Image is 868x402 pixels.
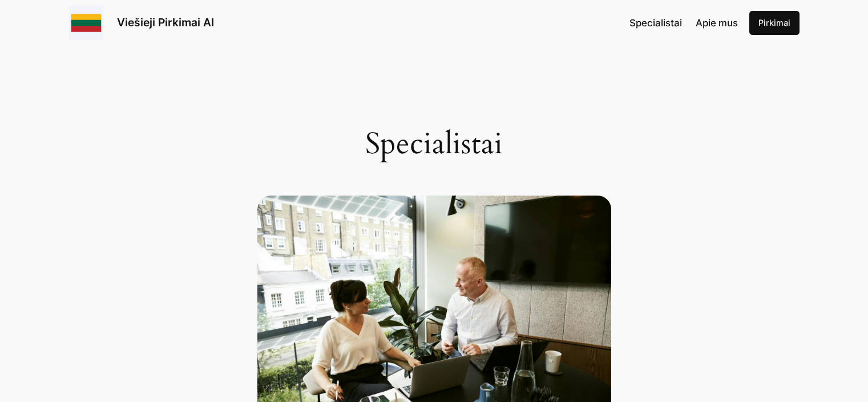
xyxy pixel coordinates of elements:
a: Viešieji Pirkimai AI [117,15,214,29]
a: Pirkimai [749,11,800,35]
nav: Navigation [629,15,738,30]
span: Apie mus [696,17,738,29]
a: Specialistai [629,15,682,30]
img: Viešieji pirkimai logo [69,6,103,40]
h1: Specialistai [257,127,611,161]
span: Specialistai [629,17,682,29]
a: Apie mus [696,15,738,30]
